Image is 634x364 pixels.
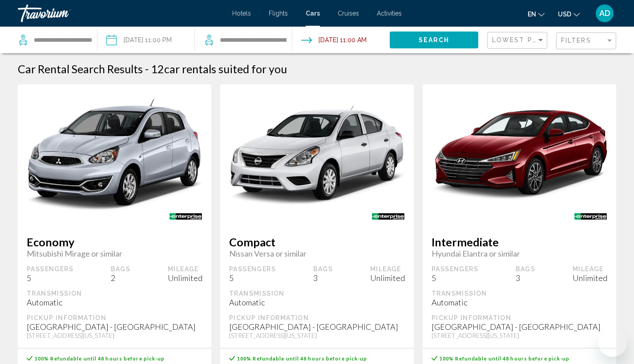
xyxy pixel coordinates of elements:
[432,314,607,322] div: Pickup Information
[516,265,536,273] div: Bags
[229,332,405,339] div: [STREET_ADDRESS][US_STATE]
[377,10,402,17] a: Activities
[390,32,478,48] button: Search
[432,322,607,332] div: [GEOGRAPHIC_DATA] - [GEOGRAPHIC_DATA]
[27,235,202,249] span: Economy
[237,356,367,361] span: 100% Refundable until 48 hours before pick-up
[599,9,610,18] span: AD
[27,265,73,273] div: Passengers
[432,235,607,249] span: Intermediate
[18,93,211,217] img: primary.png
[516,273,536,283] div: 3
[561,37,591,44] span: Filters
[593,4,616,23] button: User Menu
[27,314,202,322] div: Pickup Information
[229,249,405,258] span: Nissan Versa or similar
[229,314,405,322] div: Pickup Information
[432,289,607,297] div: Transmission
[229,322,405,332] div: [GEOGRAPHIC_DATA] - [GEOGRAPHIC_DATA]
[27,289,202,297] div: Transmission
[558,8,580,20] button: Change currency
[573,273,607,283] div: Unlimited
[558,11,571,18] span: USD
[35,356,165,361] span: 100% Refundable until 48 hours before pick-up
[269,10,288,17] a: Flights
[432,273,478,283] div: 5
[313,265,333,273] div: Bags
[18,62,143,75] h1: Car Rental Search Results
[370,273,405,283] div: Unlimited
[111,265,131,273] div: Bags
[573,265,607,273] div: Mileage
[229,297,405,307] div: Automatic
[145,62,149,75] span: -
[229,265,276,273] div: Passengers
[492,36,549,44] span: Lowest Price
[423,105,616,206] img: primary.png
[432,297,607,307] div: Automatic
[27,322,202,332] div: [GEOGRAPHIC_DATA] - [GEOGRAPHIC_DATA]
[306,10,320,17] a: Cars
[229,289,405,297] div: Transmission
[164,62,287,75] span: car rentals suited for you
[556,32,616,50] button: Filter
[27,273,73,283] div: 5
[106,27,172,53] button: Pickup date: Aug 15, 2025 11:00 PM
[301,27,367,53] button: Drop-off date: Aug 18, 2025 11:00 AM
[432,249,607,258] span: Hyundai Elantra or similar
[18,4,223,22] a: Travorium
[220,100,414,211] img: primary.png
[363,206,414,226] img: ENTERPRISE
[492,37,545,44] mat-select: Sort by
[27,332,202,339] div: [STREET_ADDRESS][US_STATE]
[27,297,202,307] div: Automatic
[528,8,545,20] button: Change language
[232,10,251,17] a: Hotels
[338,10,359,17] a: Cruises
[151,62,287,75] h2: 12
[168,273,202,283] div: Unlimited
[229,273,276,283] div: 5
[313,273,333,283] div: 3
[528,11,536,18] span: en
[168,265,202,273] div: Mileage
[432,332,607,339] div: [STREET_ADDRESS][US_STATE]
[419,37,450,44] span: Search
[598,328,627,357] iframe: Button to launch messaging window
[432,265,478,273] div: Passengers
[27,249,202,258] span: Mitsubishi Mirage or similar
[111,273,131,283] div: 2
[370,265,405,273] div: Mileage
[160,206,211,226] img: ENTERPRISE
[565,206,616,226] img: ENTERPRISE
[440,356,570,361] span: 100% Refundable until 48 hours before pick-up
[229,235,405,249] span: Compact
